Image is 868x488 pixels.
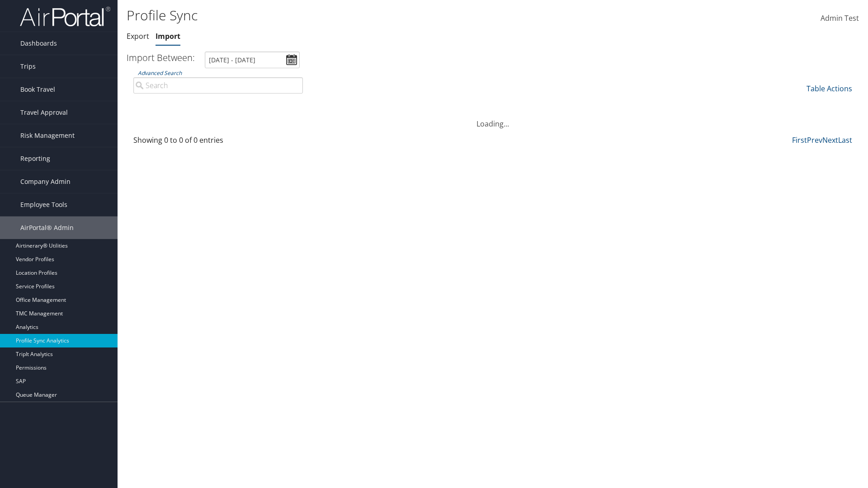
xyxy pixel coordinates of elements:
a: Prev [807,135,822,145]
span: Book Travel [20,78,55,101]
input: Advanced Search [133,77,303,94]
a: Admin Test [821,5,859,33]
span: Company Admin [20,170,71,193]
img: airportal-logo.png [20,6,110,27]
a: Table Actions [807,84,852,94]
a: Export [127,31,149,41]
a: First [792,135,807,145]
span: Travel Approval [20,101,68,124]
div: Loading... [127,108,859,129]
span: Employee Tools [20,193,67,216]
span: Admin Test [821,13,859,23]
div: Showing 0 to 0 of 0 entries [133,135,303,150]
a: Advanced Search [138,69,182,77]
input: [DATE] - [DATE] [205,52,300,68]
h1: Profile Sync [127,6,615,25]
h3: Import Between: [127,52,195,64]
span: Dashboards [20,32,57,55]
a: Next [822,135,838,145]
span: AirPortal® Admin [20,216,74,239]
a: Import [156,31,180,41]
a: Last [838,135,852,145]
span: Reporting [20,147,50,170]
span: Risk Management [20,124,75,147]
span: Trips [20,55,36,78]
